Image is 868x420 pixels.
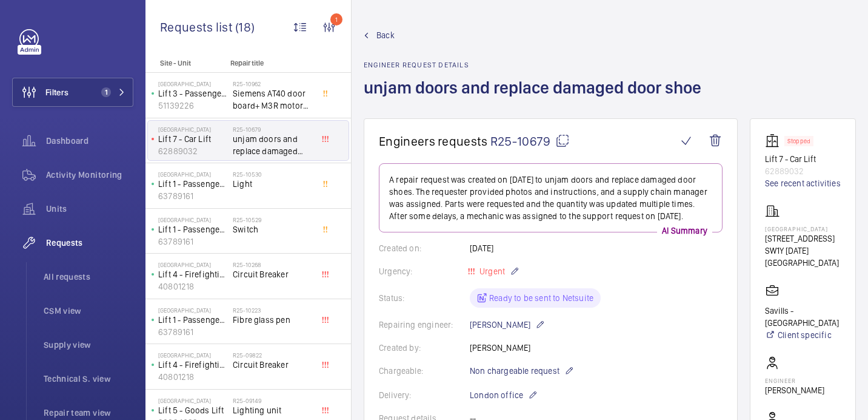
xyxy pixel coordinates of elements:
[233,178,313,190] span: Light
[765,153,841,165] p: Lift 7 - Car Lift
[233,87,313,112] span: Siemens AT40 door board+ M3R motor (PLEASE DELIVER TO SITE)
[233,126,313,133] h2: R25-10679
[233,133,313,157] span: unjam doors and replace damaged door shoe
[158,307,228,314] p: [GEOGRAPHIC_DATA]
[233,261,313,268] h2: R25-10268
[158,261,228,268] p: [GEOGRAPHIC_DATA]
[158,80,228,87] p: [GEOGRAPHIC_DATA]
[765,225,841,232] p: [GEOGRAPHIC_DATA]
[389,174,712,222] p: A repair request was created on [DATE] to unjam doors and replace damaged door shoes. The request...
[44,305,133,317] span: CSM view
[765,305,841,329] p: Savills - [GEOGRAPHIC_DATA]
[46,237,133,249] span: Requests
[44,339,133,351] span: Supply view
[765,245,841,269] p: SW1Y [DATE] [GEOGRAPHIC_DATA]
[160,19,235,35] span: Requests list
[765,384,824,396] p: [PERSON_NAME]
[158,280,228,293] p: 40801218
[158,133,228,145] p: Lift 7 - Car Lift
[233,404,313,416] span: Lighting unit
[364,61,709,69] h2: Engineer request details
[158,371,228,383] p: 40801218
[158,171,228,178] p: [GEOGRAPHIC_DATA]
[657,225,712,237] p: AI Summary
[158,100,228,112] p: 51139226
[46,203,133,215] span: Units
[379,134,488,149] span: Engineers requests
[158,178,228,190] p: Lift 1 - Passenger Lift
[233,216,313,223] h2: R25-10529
[158,223,228,235] p: Lift 1 - Passenger Lift
[158,268,228,280] p: Lift 4 - Firefighting Lift
[765,177,841,189] a: See recent activities
[233,80,313,87] h2: R25-10962
[787,139,810,143] p: Stopped
[158,235,228,248] p: 63789161
[376,29,395,41] span: Back
[44,373,133,385] span: Technical S. view
[765,377,824,384] p: Engineer
[45,86,68,98] span: Filters
[158,216,228,223] p: [GEOGRAPHIC_DATA]
[158,397,228,404] p: [GEOGRAPHIC_DATA]
[470,388,538,402] p: London office
[233,351,313,359] h2: R25-09822
[101,87,111,97] span: 1
[470,365,559,377] span: Non chargeable request
[233,268,313,280] span: Circuit Breaker
[765,232,841,245] p: [STREET_ADDRESS]
[765,329,841,341] a: Client specific
[158,314,228,326] p: Lift 1 - Passenger Lift
[765,165,841,177] p: 62889032
[233,307,313,314] h2: R25-10223
[490,134,570,149] span: R25-10679
[158,404,228,416] p: Lift 5 - Goods Lift
[158,359,228,371] p: Lift 4 - Firefighting Lift
[158,126,228,133] p: [GEOGRAPHIC_DATA]
[233,223,313,235] span: Switch
[158,351,228,359] p: [GEOGRAPHIC_DATA]
[158,190,228,202] p: 63789161
[46,135,133,147] span: Dashboard
[765,134,784,148] img: elevator.svg
[233,314,313,326] span: Fibre glass pen
[477,266,505,276] span: Urgent
[46,169,133,181] span: Activity Monitoring
[158,87,228,100] p: Lift 3 - Passenger Lift
[12,78,133,107] button: Filters1
[470,317,545,332] p: [PERSON_NAME]
[158,145,228,157] p: 62889032
[233,397,313,404] h2: R25-09149
[233,171,313,178] h2: R25-10530
[230,59,310,67] p: Repair title
[145,59,225,67] p: Site - Unit
[233,359,313,371] span: Circuit Breaker
[158,326,228,338] p: 63789161
[364,76,709,118] h1: unjam doors and replace damaged door shoe
[44,271,133,283] span: All requests
[44,407,133,419] span: Repair team view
